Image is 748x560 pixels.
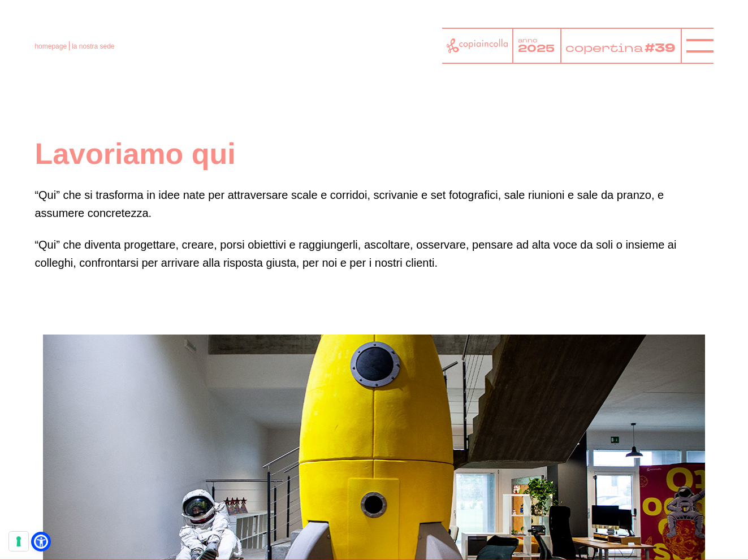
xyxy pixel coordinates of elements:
p: “Qui” che diventa progettare, creare, porsi obiettivi e raggiungerli, ascoltare, osservare, pensa... [34,236,713,272]
tspan: 2025 [518,42,555,57]
button: Le tue preferenze relative al consenso per le tecnologie di tracciamento [9,532,28,551]
tspan: copertina [565,41,643,56]
a: homepage [34,42,67,50]
tspan: anno [518,36,537,44]
p: “Qui” che si trasforma in idee nate per attraversare scale e corridoi, scrivanie e set fotografic... [34,186,713,222]
tspan: #39 [645,41,676,57]
span: la nostra sede [72,42,114,50]
h1: Lavoriamo qui [34,136,713,172]
a: Open Accessibility Menu [34,535,48,549]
